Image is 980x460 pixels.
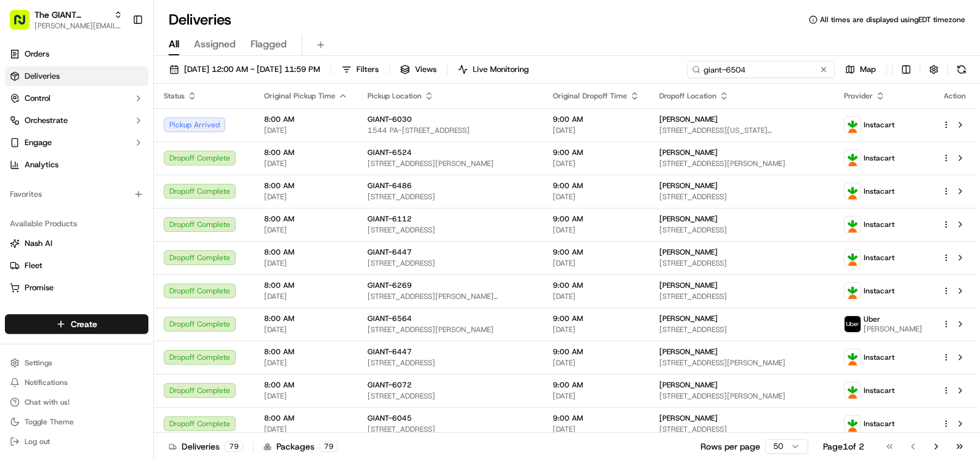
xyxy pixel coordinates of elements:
span: Fleet [25,260,42,271]
span: GIANT-6486 [367,181,412,191]
span: [DATE] [264,424,348,434]
span: Dropoff Location [659,91,717,101]
a: 📗Knowledge Base [7,173,99,196]
span: Instacart [864,220,894,229]
button: Views [395,61,442,78]
span: Settings [25,358,52,368]
a: Powered byPylon [87,208,149,218]
img: profile_instacart_ahold_partner.png [845,117,861,133]
span: [STREET_ADDRESS][PERSON_NAME] [367,325,533,335]
span: 8:00 AM [264,380,348,390]
a: Orders [5,44,148,64]
span: [DATE] [553,424,640,434]
span: [DATE] [553,258,640,268]
span: 9:00 AM [553,380,640,390]
span: Instacart [864,186,894,196]
button: Start new chat [209,121,224,136]
span: 9:00 AM [553,347,640,357]
a: 💻API Documentation [99,173,203,196]
div: Available Products [5,214,148,234]
button: The GIANT Company[PERSON_NAME][EMAIL_ADDRESS][DOMAIN_NAME] [5,5,127,34]
div: Favorites [5,184,148,204]
span: 8:00 AM [264,247,348,257]
span: [STREET_ADDRESS][PERSON_NAME][PERSON_NAME] [367,291,533,301]
span: Status [164,91,185,101]
span: Pickup Location [367,91,422,101]
span: Notifications [25,378,68,387]
button: Settings [5,354,148,371]
button: Map [840,61,882,78]
span: 8:00 AM [264,413,348,423]
img: profile_instacart_ahold_partner.png [845,416,861,432]
span: Create [71,318,97,330]
span: Original Dropoff Time [553,91,627,101]
input: Got a question? Start typing here... [32,79,222,92]
img: profile_instacart_ahold_partner.png [845,250,861,266]
button: Fleet [5,256,148,276]
img: profile_instacart_ahold_partner.png [845,383,861,399]
button: Refresh [953,61,970,78]
button: Chat with us! [5,394,148,411]
span: Control [25,93,50,104]
span: All [169,37,179,52]
span: [STREET_ADDRESS] [659,424,824,434]
input: Type to search [687,61,835,78]
button: Filters [336,61,384,78]
span: [STREET_ADDRESS] [659,258,824,268]
span: 8:00 AM [264,280,348,290]
span: GIANT-6112 [367,214,412,224]
span: Map [860,64,876,75]
span: [PERSON_NAME] [864,324,922,334]
span: [DATE] [553,358,640,368]
button: [DATE] 12:00 AM - [DATE] 11:59 PM [164,61,326,78]
span: [DATE] [264,358,348,368]
span: [DATE] [264,325,348,335]
span: 9:00 AM [553,148,640,157]
div: Deliveries [169,440,243,453]
span: [DATE] [264,225,348,235]
span: GIANT-6524 [367,148,412,157]
span: All times are displayed using EDT timezone [820,15,965,25]
div: Start new chat [42,117,202,130]
button: [PERSON_NAME][EMAIL_ADDRESS][DOMAIN_NAME] [34,21,122,31]
span: 8:00 AM [264,214,348,224]
button: The GIANT Company [34,9,109,21]
span: [DATE] [553,192,640,202]
button: Orchestrate [5,111,148,130]
button: Log out [5,433,148,450]
img: Nash [12,12,37,37]
span: Provider [844,91,873,101]
span: [STREET_ADDRESS] [367,424,533,434]
span: [PERSON_NAME] [659,214,718,224]
span: GIANT-6564 [367,314,412,323]
img: profile_instacart_ahold_partner.png [845,349,861,365]
a: Deliveries [5,66,148,86]
span: [DATE] [553,225,640,235]
span: [DATE] [553,291,640,301]
span: Chat with us! [25,397,70,407]
span: [DATE] [553,391,640,401]
span: [DATE] [264,258,348,268]
span: Nash AI [25,238,52,249]
span: 9:00 AM [553,314,640,323]
span: [STREET_ADDRESS][US_STATE][PERSON_NAME] [659,125,824,135]
img: profile_instacart_ahold_partner.png [845,183,861,199]
span: [DATE] [553,159,640,169]
span: [PERSON_NAME] [659,247,718,257]
div: 💻 [104,180,114,189]
img: 1736555255976-a54dd68f-1ca7-489b-9aae-adbdc363a1c4 [12,117,34,140]
a: Fleet [10,260,143,271]
span: 8:00 AM [264,114,348,124]
button: Nash AI [5,234,148,253]
div: 79 [319,441,338,452]
span: GIANT-6030 [367,114,412,124]
span: API Documentation [116,178,198,191]
span: [STREET_ADDRESS] [659,192,824,202]
span: [STREET_ADDRESS][PERSON_NAME] [659,159,824,169]
span: 8:00 AM [264,314,348,323]
span: [DATE] [264,125,348,135]
span: Promise [25,282,54,293]
span: GIANT-6447 [367,347,412,357]
span: [PERSON_NAME] [659,114,718,124]
span: Pylon [122,208,149,218]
